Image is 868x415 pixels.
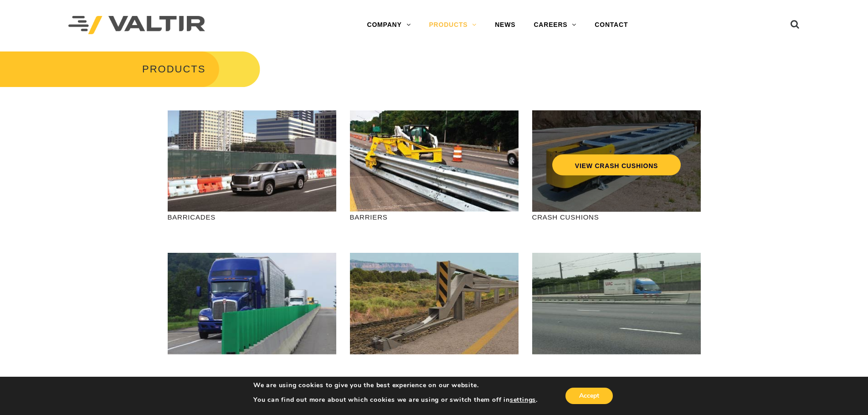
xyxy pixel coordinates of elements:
a: CAREERS [524,16,586,34]
p: BARRICADES [168,212,336,222]
a: VIEW CRASH CUSHIONS [552,154,680,175]
a: PRODUCTS [420,16,486,34]
button: settings [510,396,536,404]
p: BARRIERS [350,212,519,222]
a: COMPANY [358,16,420,34]
button: Accept [565,388,613,404]
a: NEWS [486,16,524,34]
p: You can find out more about which cookies we are using or switch them off in . [253,396,538,404]
img: Valtir [68,16,205,35]
p: CRASH CUSHIONS [532,212,701,222]
p: We are using cookies to give you the best experience on our website. [253,381,538,389]
a: CONTACT [586,16,637,34]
